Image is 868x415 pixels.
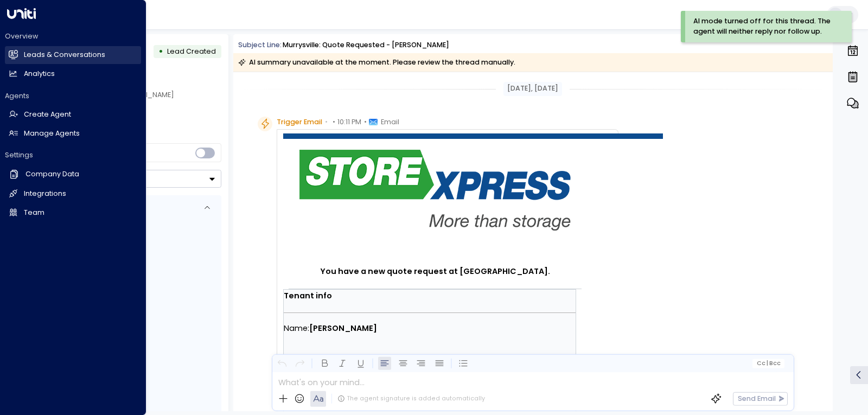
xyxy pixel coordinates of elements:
[381,117,399,127] span: Email
[309,323,377,334] strong: [PERSON_NAME]
[337,117,361,127] span: 10:11 PM
[337,394,485,403] div: The agent signature is added automatically
[24,208,44,218] h2: Team
[24,110,71,120] h2: Create Agent
[693,16,835,37] div: AI mode turned off for this thread. The agent will neither reply nor follow up.
[283,40,449,50] div: Murrysville: Quote Requested - [PERSON_NAME]
[5,31,141,41] h2: Overview
[167,47,216,56] span: Lead Created
[284,318,309,338] span: Name:
[5,204,141,222] a: Team
[364,117,367,127] span: •
[238,40,282,49] span: Subject Line:
[25,169,79,180] h2: Company Data
[320,266,550,277] strong: You have a new quote request at [GEOGRAPHIC_DATA].
[277,117,322,127] span: Trigger Email
[503,82,562,96] div: [DATE], [DATE]
[5,150,141,160] h2: Settings
[293,357,307,371] button: Redo
[24,129,80,139] h2: Manage Agents
[756,360,781,367] span: Cc Bcc
[5,46,141,64] a: Leads & Conversations
[767,360,768,367] span: |
[284,290,332,301] strong: Tenant info
[284,353,310,372] span: Phone:
[5,125,141,143] a: Manage Agents
[752,359,784,368] button: Cc|Bcc
[275,357,289,371] button: Undo
[24,50,105,60] h2: Leads & Conversations
[299,150,571,231] img: STORExpress%20logo.png
[325,117,328,127] span: •
[5,165,141,183] a: Company Data
[333,117,335,127] span: •
[5,106,141,124] a: Create Agent
[5,91,141,101] h2: Agents
[24,69,55,79] h2: Analytics
[238,57,515,68] div: AI summary unavailable at the moment. Please review the thread manually.
[24,189,66,199] h2: Integrations
[158,43,163,60] div: •
[5,185,141,203] a: Integrations
[5,65,141,83] a: Analytics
